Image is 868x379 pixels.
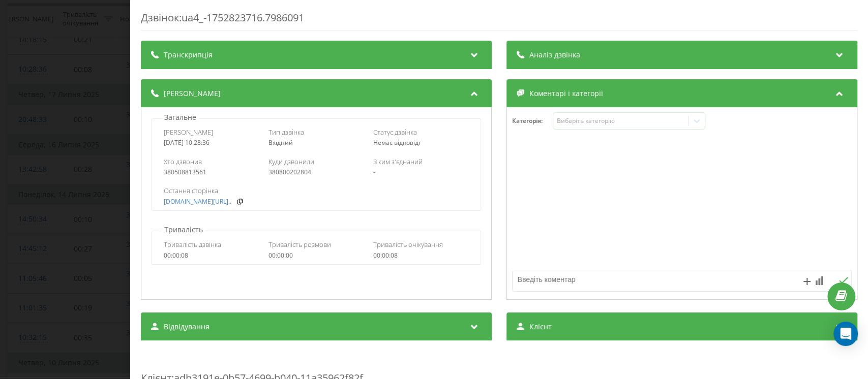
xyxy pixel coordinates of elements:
a: [DOMAIN_NAME][URL].. [164,198,231,205]
span: Тривалість очікування [373,240,443,249]
div: 00:00:08 [164,252,259,259]
div: Open Intercom Messenger [833,322,858,346]
span: Куди дзвонили [268,157,314,166]
span: [PERSON_NAME] [164,128,213,137]
div: 00:00:08 [373,252,469,259]
span: Клієнт [529,322,552,332]
div: Дзвінок : ua4_-1752823716.7986091 [141,11,857,30]
div: 380508813561 [164,169,259,176]
div: Виберіть категорію [557,117,684,125]
div: 00:00:00 [268,252,364,259]
span: Немає відповіді [373,138,420,147]
span: Транскрипція [164,50,213,60]
div: [DATE] 10:28:36 [164,139,259,146]
span: Остання сторінка [164,186,218,195]
p: Загальне [162,112,199,122]
div: 380800202804 [268,169,364,176]
span: Вхідний [268,138,293,147]
span: Відвідування [164,322,209,332]
span: Тривалість розмови [268,240,331,249]
span: Хто дзвонив [164,157,202,166]
div: - [373,169,469,176]
span: Тип дзвінка [268,128,304,137]
span: Статус дзвінка [373,128,417,137]
span: [PERSON_NAME] [164,88,221,99]
span: Коментарі і категорії [529,88,603,99]
p: Тривалість [162,225,205,235]
span: З ким з'єднаний [373,157,423,166]
h4: Категорія : [512,117,553,124]
span: Аналіз дзвінка [529,50,580,60]
span: Тривалість дзвінка [164,240,221,249]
